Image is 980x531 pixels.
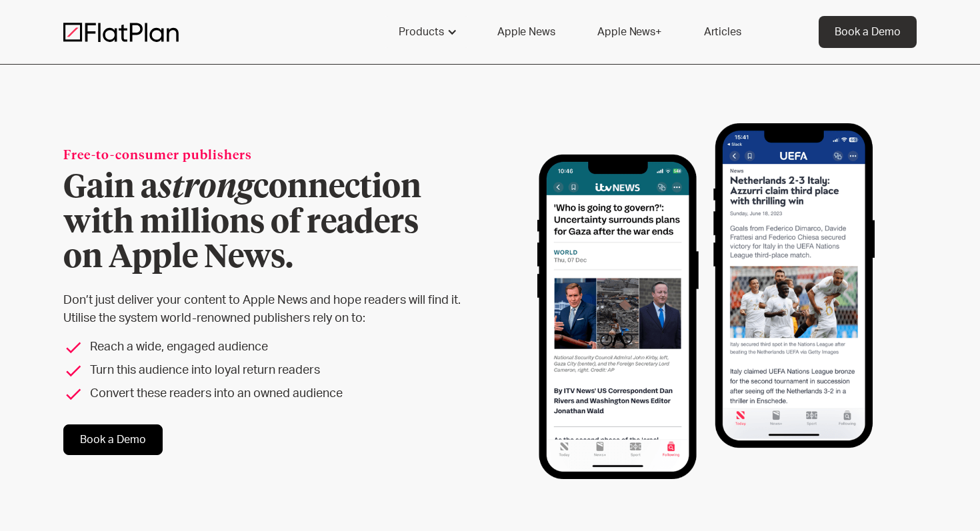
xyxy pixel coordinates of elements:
[63,424,163,455] a: Book a Demo
[158,172,253,204] em: strong
[835,24,901,40] div: Book a Demo
[63,338,485,356] li: Reach a wide, engaged audience
[399,24,444,40] div: Products
[383,16,471,48] div: Products
[63,385,485,403] li: Convert these readers into an owned audience
[63,292,485,328] p: Don’t just deliver your content to Apple News and hope readers will find it. Utilise the system w...
[481,16,571,48] a: Apple News
[63,362,485,380] li: Turn this audience into loyal return readers
[581,16,677,48] a: Apple News+
[63,171,485,276] h1: Gain a connection with millions of readers on Apple News.
[819,16,917,48] a: Book a Demo
[688,16,757,48] a: Articles
[63,147,485,165] div: Free-to-consumer publishers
